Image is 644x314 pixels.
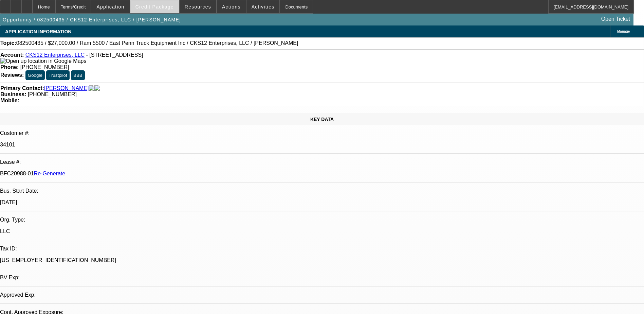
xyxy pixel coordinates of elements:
[130,0,179,13] button: Credit Package
[0,58,86,64] a: View Google Maps
[20,64,69,70] span: [PHONE_NUMBER]
[89,85,94,91] img: facebook-icon.png
[0,40,16,46] strong: Topic:
[34,171,66,176] a: Re-Generate
[25,70,45,80] button: Google
[5,29,71,34] span: APPLICATION INFORMATION
[0,72,24,78] strong: Reviews:
[0,58,86,64] img: Open up location in Google Maps
[222,4,241,10] span: Actions
[46,70,69,80] button: Trustpilot
[0,52,24,58] strong: Account:
[3,17,181,22] span: Opportunity / 082500435 / CKS12 Enterprises, LLC / [PERSON_NAME]
[44,85,89,91] a: [PERSON_NAME]
[28,91,77,97] span: [PHONE_NUMBER]
[0,64,19,70] strong: Phone:
[25,52,85,58] a: CKS12 Enterprises, LLC
[246,0,280,13] button: Activities
[217,0,246,13] button: Actions
[71,70,85,80] button: BBB
[252,4,275,10] span: Activities
[0,98,19,103] strong: Mobile:
[180,0,216,13] button: Resources
[599,13,633,25] a: Open Ticket
[310,117,334,122] span: KEY DATA
[0,91,26,97] strong: Business:
[617,30,630,33] span: Manage
[91,0,129,13] button: Application
[185,4,211,10] span: Resources
[16,40,298,46] span: 082500435 / $27,000.00 / Ram 5500 / East Penn Truck Equipment Inc / CKS12 Enterprises, LLC / [PER...
[96,4,124,10] span: Application
[135,4,174,10] span: Credit Package
[0,85,44,91] strong: Primary Contact:
[94,85,100,91] img: linkedin-icon.png
[86,52,143,58] span: - [STREET_ADDRESS]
